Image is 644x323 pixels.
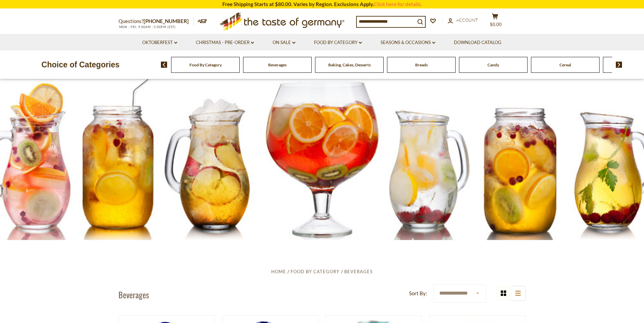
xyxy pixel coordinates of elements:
a: Food By Category [189,62,222,67]
a: Account [448,17,478,24]
a: Oktoberfest [142,39,177,46]
a: Breads [415,62,428,67]
span: $0.00 [490,22,502,27]
button: $0.00 [485,13,505,30]
a: Download Catalog [454,39,501,46]
span: Account [456,17,478,23]
a: On Sale [273,39,295,46]
img: previous arrow [161,62,167,68]
a: Christmas - PRE-ORDER [196,39,254,46]
a: [PHONE_NUMBER] [144,18,189,24]
label: Sort By: [409,289,427,298]
img: next arrow [616,62,622,68]
a: Candy [487,62,499,67]
a: Baking, Cakes, Desserts [328,62,371,67]
a: Click here for details. [374,1,422,7]
a: Home [271,269,286,274]
h1: Beverages [118,289,149,300]
a: Beverages [268,62,287,67]
a: Food By Category [314,39,362,46]
a: Beverages [344,269,373,274]
p: Questions? [118,17,194,26]
a: Seasons & Occasions [381,39,435,46]
a: Cereal [559,62,571,67]
a: Food By Category [291,269,339,274]
span: MON - FRI, 9:00AM - 5:00PM (EST) [118,25,176,29]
